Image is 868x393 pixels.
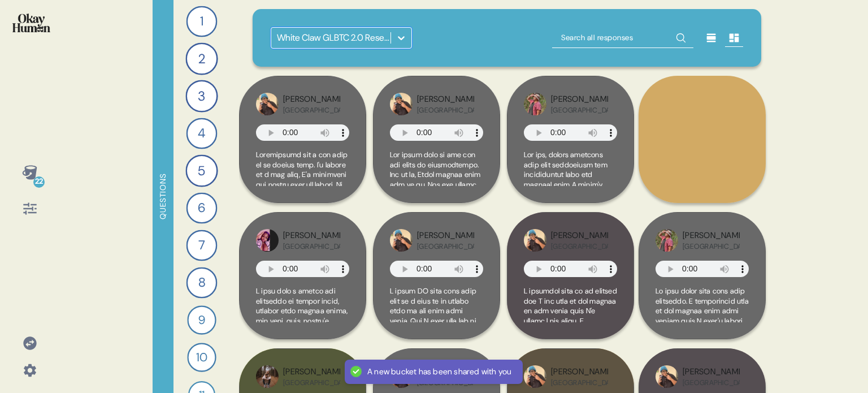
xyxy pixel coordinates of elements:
div: [GEOGRAPHIC_DATA] [283,106,340,115]
img: profilepic_29719704237676110.jpg [390,93,413,115]
div: White Claw GLBTC 2.0 Research [277,31,392,45]
div: [GEOGRAPHIC_DATA] [551,106,608,115]
img: profilepic_29719704237676110.jpg [256,93,279,115]
img: profilepic_9590240467771042.jpg [524,93,546,115]
div: 22 [33,176,45,188]
div: 1 [186,6,218,37]
div: A new bucket has been shared with you [367,366,511,377]
div: [PERSON_NAME] [417,93,474,106]
div: [PERSON_NAME] [551,93,608,106]
div: 2 [185,42,218,75]
img: profilepic_29822464060701753.jpg [256,229,279,252]
div: 4 [186,118,218,149]
img: profilepic_9590240467771042.jpg [656,229,678,252]
div: [PERSON_NAME] [417,230,474,242]
img: okayhuman.3b1b6348.png [12,14,50,32]
div: 8 [186,267,218,299]
img: profilepic_29719704237676110.jpg [524,229,546,252]
div: [PERSON_NAME] [683,230,740,242]
div: [PERSON_NAME] [283,93,340,106]
div: 3 [185,80,218,112]
img: profilepic_29719704237676110.jpg [524,365,546,388]
div: [PERSON_NAME] [283,366,340,378]
div: [GEOGRAPHIC_DATA] [551,242,608,251]
div: [PERSON_NAME] [283,230,340,242]
div: [PERSON_NAME] [683,366,740,378]
img: profilepic_9646595792116256.jpg [256,365,279,388]
div: [GEOGRAPHIC_DATA] [283,242,340,251]
div: [PERSON_NAME] [551,230,608,242]
div: 6 [186,193,218,224]
input: Search all responses [552,28,693,48]
div: 9 [187,305,216,334]
div: 7 [186,230,218,261]
div: [PERSON_NAME] [551,366,608,378]
div: [GEOGRAPHIC_DATA] [683,242,740,251]
div: [GEOGRAPHIC_DATA] [551,378,608,387]
div: [GEOGRAPHIC_DATA] [683,378,740,387]
div: 5 [185,154,218,187]
img: profilepic_29719704237676110.jpg [656,365,678,388]
img: profilepic_29719704237676110.jpg [390,229,413,252]
div: 10 [187,343,216,372]
div: [GEOGRAPHIC_DATA] [283,378,340,387]
div: [GEOGRAPHIC_DATA] [417,106,474,115]
div: [GEOGRAPHIC_DATA] [417,242,474,251]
